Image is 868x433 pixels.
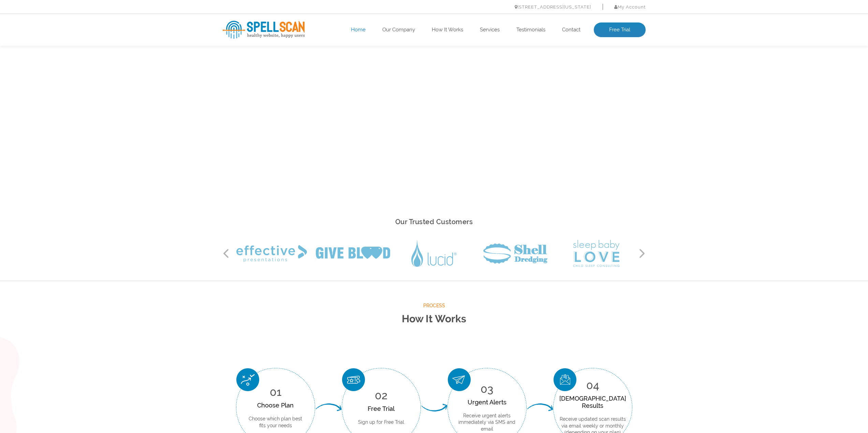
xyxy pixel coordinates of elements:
[223,216,646,228] h2: Our Trusted Customers
[458,413,516,433] p: Receive urgent alerts immediately via SMS and email
[448,368,471,391] img: Urgent Alerts
[247,416,305,429] p: Choose which plan best fits your needs
[358,419,404,426] p: Sign up for Free Trial
[554,368,576,391] img: Scan Result
[573,240,620,267] img: Sleep Baby Love
[358,405,404,412] div: Free Trial
[586,379,599,391] span: 04
[342,368,365,391] img: Free Trial
[270,386,281,398] span: 01
[223,310,646,328] h2: How It Works
[559,395,626,409] div: [DEMOGRAPHIC_DATA] Results
[247,402,305,409] div: Choose Plan
[223,248,230,259] button: Previous
[236,245,307,262] img: Effective
[316,247,390,260] img: Give Blood
[223,301,646,310] span: Process
[236,368,259,391] img: Choose Plan
[639,248,646,259] button: Next
[483,243,547,264] img: Shell Dredging
[481,383,493,395] span: 03
[411,241,457,267] img: Lucid
[458,399,516,406] div: Urgent Alerts
[375,389,387,402] span: 02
